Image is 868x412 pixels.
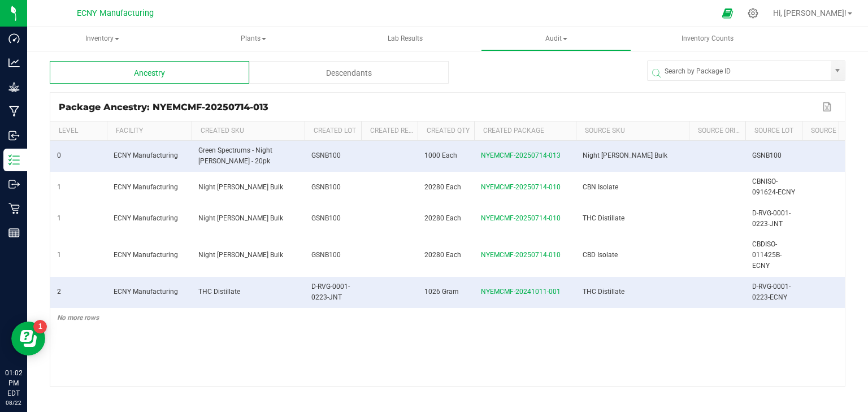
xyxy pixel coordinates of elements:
span: Night [PERSON_NAME] Bulk [198,214,283,222]
span: GSNB100 [311,251,341,259]
span: ECNY Manufacturing [114,151,178,159]
inline-svg: Reports [8,227,20,238]
span: 20280 Each [424,183,461,191]
span: GSNB100 [311,183,341,191]
th: Source Lot [745,122,802,141]
th: Source Ref Field [802,122,858,141]
th: Created Package [474,122,576,141]
input: Search by Package ID [648,61,831,81]
inline-svg: Dashboard [8,33,20,44]
th: Level [50,122,107,141]
span: No more rows [57,314,99,322]
span: D-RVG-0001-0223-JNT [752,209,791,228]
span: 1 [57,214,61,222]
span: Open Ecommerce Menu [715,2,740,24]
th: Created SKU [192,122,305,141]
span: 1000 Each [424,151,457,159]
span: 2 [57,288,61,296]
th: Created Qty [418,122,474,141]
inline-svg: Grow [8,81,20,93]
span: ECNY Manufacturing [114,183,178,191]
div: Ancestry [50,61,249,84]
span: Night [PERSON_NAME] Bulk [583,151,667,159]
span: THC Distillate [583,214,624,222]
span: NYEMCMF-20250714-010 [481,214,561,222]
span: GSNB100 [311,214,341,222]
span: D-RVG-0001-0223-ECNY [752,283,791,301]
span: 0 [57,151,61,159]
span: CBDISO-011425B-ECNY [752,240,782,270]
button: Export to Excel [819,99,836,114]
span: GSNB100 [752,151,782,159]
th: Source Origin Harvests [689,122,745,141]
span: Audit [481,28,631,50]
span: ECNY Manufacturing [114,251,178,259]
span: ECNY Manufacturing [77,8,154,18]
inline-svg: Retail [8,203,20,214]
iframe: Resource center unread badge [33,320,47,333]
span: 20280 Each [424,251,461,259]
th: Source SKU [576,122,689,141]
p: 01:02 PM EDT [5,368,22,398]
span: CBD Isolate [583,251,618,259]
div: Descendants [249,61,449,84]
span: D-RVG-0001-0223-JNT [311,283,350,301]
span: Green Spectrums - Night [PERSON_NAME] - 20pk [198,146,272,165]
span: 1026 Gram [424,288,459,296]
span: Night [PERSON_NAME] Bulk [198,251,283,259]
span: Inventory Counts [666,34,749,44]
span: 20280 Each [424,214,461,222]
span: NYEMCMF-20250714-010 [481,183,561,191]
span: Night [PERSON_NAME] Bulk [198,183,283,191]
div: Manage settings [746,8,760,19]
span: THC Distillate [198,288,240,296]
span: THC Distillate [583,288,624,296]
span: Hi, [PERSON_NAME]! [773,8,847,18]
span: GSNB100 [311,151,341,159]
span: ECNY Manufacturing [114,288,178,296]
div: Package Ancestry: NYEMCMF-20250714-013 [59,102,819,112]
span: Lab Results [372,34,438,44]
iframe: Resource center [11,322,45,355]
span: NYEMCMF-20241011-001 [481,288,561,296]
span: NYEMCMF-20250714-010 [481,251,561,259]
span: CBNISO-091624-ECNY [752,177,795,196]
inline-svg: Inbound [8,130,20,141]
span: NYEMCMF-20250714-013 [481,151,561,159]
a: Audit [481,27,631,51]
inline-svg: Outbound [8,179,20,190]
a: Inventory Counts [632,27,783,51]
a: Plants [179,27,329,51]
inline-svg: Inventory [8,154,20,166]
span: 1 [57,251,61,259]
th: Created Lot [305,122,361,141]
a: Lab Results [330,27,480,51]
inline-svg: Analytics [8,57,20,68]
span: CBN Isolate [583,183,618,191]
span: ECNY Manufacturing [114,214,178,222]
th: Created Ref Field [361,122,418,141]
inline-svg: Manufacturing [8,106,20,117]
p: 08/22 [5,398,22,407]
a: Inventory [27,27,177,51]
span: 1 [57,183,61,191]
span: Plants [179,28,328,50]
th: Facility [107,122,192,141]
